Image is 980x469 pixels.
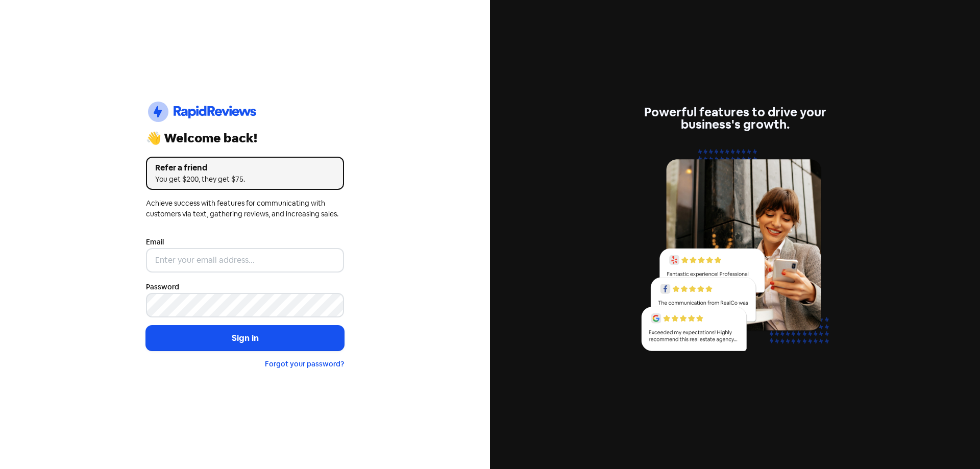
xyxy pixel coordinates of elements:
[146,132,344,144] div: 👋 Welcome back!
[146,237,164,248] label: Email
[265,359,344,368] a: Forgot your password?
[146,326,344,351] button: Sign in
[146,198,344,219] div: Achieve success with features for communicating with customers via text, gathering reviews, and i...
[146,248,344,273] input: Enter your email address...
[155,174,335,185] div: You get $200, they get $75.
[636,143,834,363] img: reviews
[636,106,834,131] div: Powerful features to drive your business's growth.
[155,162,335,174] div: Refer a friend
[146,282,179,292] label: Password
